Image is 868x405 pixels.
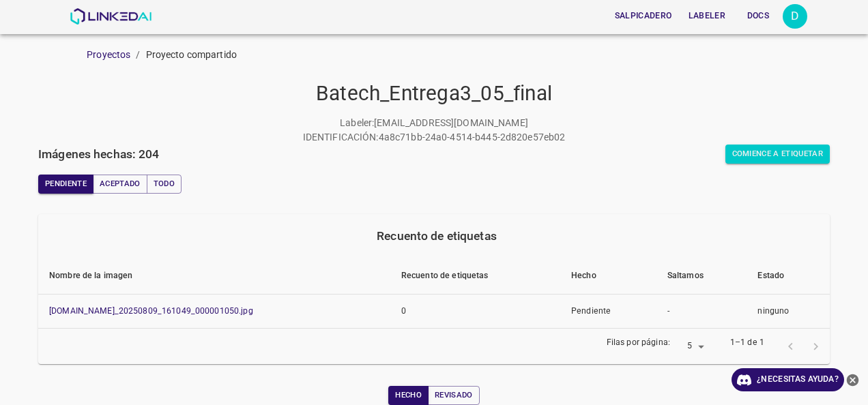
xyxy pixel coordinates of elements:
p: [EMAIL_ADDRESS][DOMAIN_NAME] [374,116,528,130]
h4: Batech_Entrega3_05_final [38,81,830,106]
p: 4a8c71bb-24a0-4514-b445-2d820e57eb02 [379,130,566,145]
a: Labeler [680,2,734,30]
a: Docs [734,2,783,30]
img: Linked AI [70,8,152,25]
button: Revisado [428,386,480,405]
th: Recuento de etiquetas [390,258,560,295]
a: [DOMAIN_NAME]_20250809_161049_000001050.jpg [49,306,253,316]
p: Proyecto compartido [146,48,237,62]
td: ninguno [747,294,830,329]
td: 0 [390,294,560,329]
font: ¿Necesitas ayuda? [757,372,839,387]
th: Hecho [560,258,656,295]
a: ¿Necesitas ayuda? [732,368,844,391]
button: Abrir configuración [783,4,807,29]
div: 5 [676,337,708,356]
button: Todo [147,175,182,194]
p: 1–1 de 1 [730,337,764,349]
p: Labeler : [340,116,374,130]
button: Labeler [683,5,731,27]
th: Saltamos [656,258,747,295]
p: IDENTIFICACIÓN: [303,130,379,145]
button: Cerrar Ayuda [844,368,861,391]
th: Nombre de la imagen [38,258,390,295]
button: Comience a etiquetar [725,145,830,164]
button: Aceptado [93,175,147,194]
a: Proyectos [87,49,130,60]
li: / [136,48,140,62]
nav: pan rallado [87,48,868,62]
button: Docs [736,5,780,27]
button: Salpicadero [609,5,678,27]
button: Pendiente [38,175,93,194]
h6: Imágenes hechas: 204 [38,145,160,164]
p: Filas por página: [607,337,670,349]
div: Recuento de etiquetas [49,226,824,245]
th: Estado [747,258,830,295]
a: Salpicadero [607,2,680,30]
td: Pendiente [560,294,656,329]
div: D [783,4,807,29]
button: Hecho [388,386,429,405]
td: - [656,294,747,329]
